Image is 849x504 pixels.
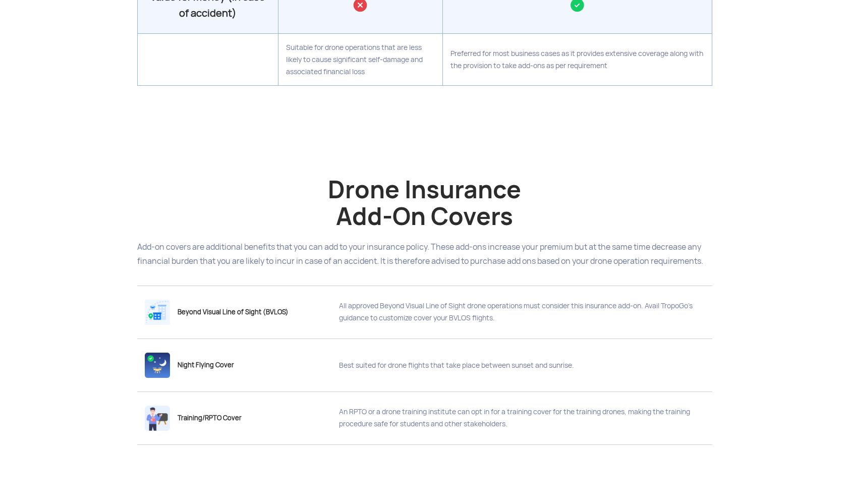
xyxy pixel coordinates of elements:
[331,392,705,443] div: An RPTO or a drone training institute can opt in for a training cover for the training drones, ma...
[178,307,289,316] span: Beyond Visual Line of Sight (BVLOS)
[137,177,712,230] h2: Drone Insurance Add-On Covers
[178,413,242,422] span: Training/RPTO Cover
[145,406,170,431] img: ic_training.png
[178,360,234,369] span: Night Flying Cover
[145,300,170,325] img: ic_addonbvlos.png
[331,339,705,385] div: Best suited for drone flights that take place between sunset and sunrise.
[278,33,443,85] td: Suitable for drone operations that are less likely to cause significant self-damage and associate...
[137,240,712,268] p: Add-on covers are additional benefits that you can add to your insurance policy. These add-ons in...
[331,286,705,338] div: All approved Beyond Visual Line of Sight drone operations must consider this insurance add-on. Av...
[145,353,170,378] img: ic_addonnight.png
[442,33,712,85] td: Preferred for most business cases as it provides extensive coverage along with the provision to t...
